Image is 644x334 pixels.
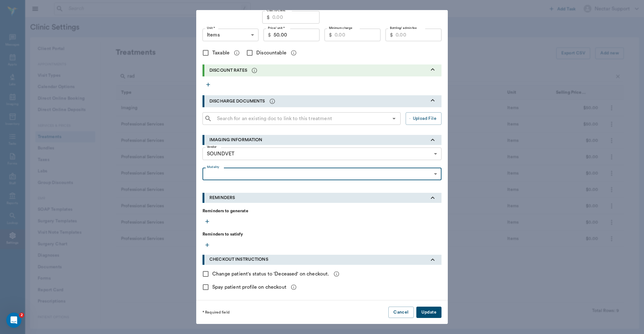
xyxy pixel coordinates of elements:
[268,26,285,30] label: Price/ unit *
[232,48,241,58] button: message
[390,31,393,39] p: $
[212,270,329,278] span: Change patient's status to 'Deceased' on checkout.
[390,26,417,30] label: Bottling/ admin fee
[209,67,247,74] p: DISCOUNT RATES
[396,29,441,41] input: 0.00
[329,31,332,39] p: $
[406,112,441,125] button: Upload File
[207,145,217,149] label: Vendor
[388,307,414,318] button: Cancel
[250,66,259,75] button: message
[267,14,270,21] p: $
[268,31,271,39] p: $
[203,231,353,237] p: Reminders to satisfy
[335,29,380,41] input: 0.00
[416,307,441,318] button: Update
[268,97,277,106] button: message
[203,208,353,214] p: Reminders to generate
[267,8,286,13] label: Cost to Clinic
[272,11,319,24] input: 0.00
[203,29,258,41] div: Items
[209,98,265,105] p: DISCHARGE DOCUMENTS
[332,269,341,279] button: message
[207,165,219,169] label: Modality
[390,114,398,123] button: Open
[19,313,24,318] span: 2
[289,48,298,58] button: message
[214,114,388,123] input: Search for an existing doc to link to this treatment
[203,148,441,160] div: SOUNDVET
[212,283,286,291] span: Spay patient profile on checkout
[329,26,352,30] label: Minimum charge
[203,309,230,315] p: * Required field
[209,137,263,143] p: IMAGING INFORMATION
[207,26,215,30] label: Unit *
[289,282,298,292] button: message
[212,49,230,57] span: Taxable
[274,29,319,41] input: 0.00
[209,195,235,201] p: REMINDERS
[6,313,21,328] iframe: Intercom live chat
[209,256,268,263] p: CHECKOUT INSTRUCTIONS
[256,49,286,57] span: Discountable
